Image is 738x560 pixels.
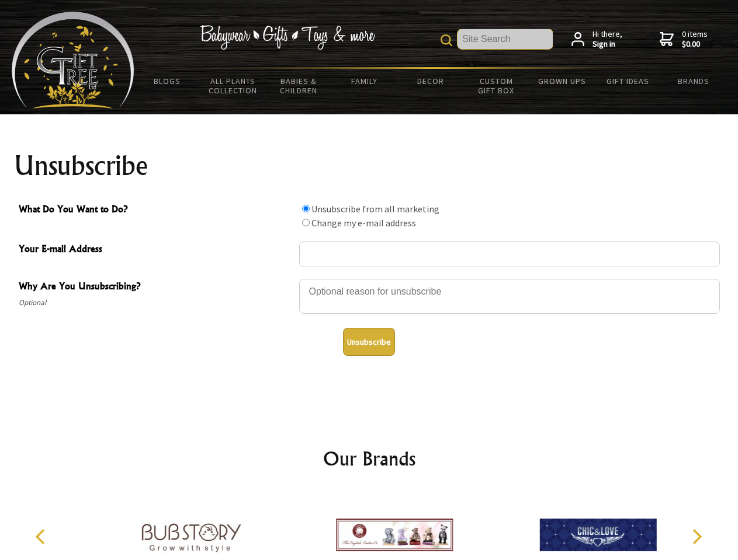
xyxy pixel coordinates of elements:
[299,242,720,267] input: Your E-mail Address
[458,29,553,49] input: Site Search
[19,279,293,296] span: Why Are You Unsubscribing?
[593,29,622,50] span: Hi there,
[19,242,293,258] span: Your E-mail Address
[200,69,266,103] a: All Plants Collection
[29,524,55,549] button: Previous
[299,279,720,314] textarea: Why Are You Unsubscribing?
[14,152,725,180] h1: Unsubscribe
[343,328,395,356] button: Unsubscribe
[19,296,293,310] span: Optional
[571,29,622,50] a: Hi there,Sign in
[200,25,375,50] img: Babywear - Gifts - Toys & more
[593,39,622,50] strong: Sign in
[332,69,398,93] a: Family
[302,219,310,226] input: What Do You Want to Do?
[682,29,708,50] span: 0 items
[595,69,661,93] a: Gift Ideas
[661,69,727,93] a: Brands
[660,29,708,50] a: 0 items$0.00
[134,69,200,93] a: BLOGS
[266,69,332,103] a: Babies & Children
[12,12,134,108] img: Babyware - Gifts - Toys and more...
[441,34,452,46] img: product search
[19,202,293,219] span: What Do You Want to Do?
[311,217,416,229] label: Change my e-mail address
[682,39,708,50] strong: $0.00
[23,444,715,473] h2: Our Brands
[311,203,439,215] label: Unsubscribe from all marketing
[529,69,595,93] a: Grown Ups
[397,69,463,93] a: Decor
[463,69,529,103] a: Custom Gift Box
[684,524,709,549] button: Next
[302,205,310,212] input: What Do You Want to Do?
